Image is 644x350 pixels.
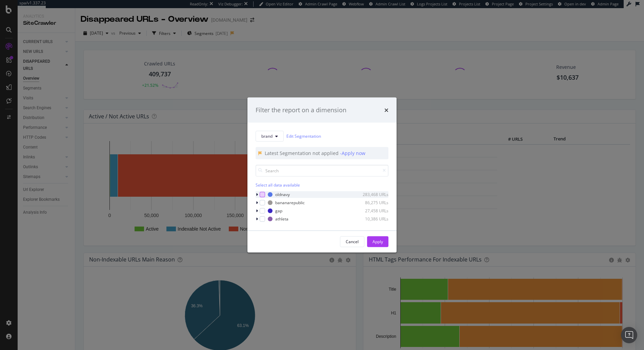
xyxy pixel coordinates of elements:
[275,208,282,214] div: gap
[275,216,288,222] div: athleta
[256,106,346,115] div: Filter the report on a dimension
[346,239,359,245] div: Cancel
[265,150,340,156] div: Latest Segmentation not applied
[256,164,388,176] input: Search
[621,327,637,343] div: Open Intercom Messenger
[340,150,365,156] div: - Apply now
[286,133,321,140] a: Edit Segmentation
[355,208,388,214] div: 27,458 URLs
[355,216,388,222] div: 10,386 URLs
[355,192,388,197] div: 283,468 URLs
[373,239,383,245] div: Apply
[340,236,364,247] button: Cancel
[247,98,397,253] div: modal
[261,133,273,139] span: brand
[256,131,284,141] button: brand
[256,182,388,188] div: Select all data available
[275,192,290,197] div: oldnavy
[275,200,305,206] div: bananarepublic
[355,200,388,206] div: 86,275 URLs
[384,106,388,115] div: times
[367,236,388,247] button: Apply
